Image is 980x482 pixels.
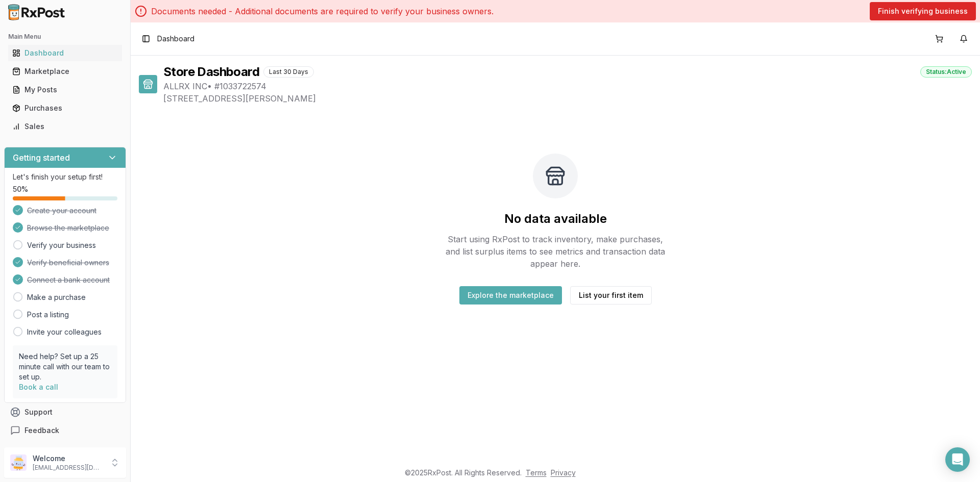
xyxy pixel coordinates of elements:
[8,44,122,62] a: Dashboard
[24,425,59,436] span: Feedback
[151,5,494,17] p: Documents needed - Additional documents are required to verify your business owners.
[19,383,58,391] a: Book a call
[870,2,976,20] button: Finish verifying business
[27,223,109,233] span: Browse the marketplace
[920,66,972,78] div: Status: Active
[551,468,576,477] a: Privacy
[157,34,194,44] nav: breadcrumb
[12,85,118,95] div: My Posts
[27,240,96,250] a: Verify your business
[33,464,104,472] p: [EMAIL_ADDRESS][DOMAIN_NAME]
[13,172,117,182] p: Let's finish your setup first!
[8,62,122,81] a: Marketplace
[4,4,69,20] img: RxPost Logo
[441,233,670,270] p: Start using RxPost to track inventory, make purchases, and list surplus items to see metrics and ...
[945,447,970,472] div: Open Intercom Messenger
[13,184,28,194] span: 50 %
[12,103,118,113] div: Purchases
[27,310,69,320] a: Post a listing
[27,275,110,285] span: Connect a bank account
[13,151,70,164] h3: Getting started
[570,286,652,305] button: List your first item
[4,100,126,116] button: Purchases
[4,82,126,98] button: My Posts
[4,118,126,135] button: Sales
[163,64,259,80] h1: Store Dashboard
[27,206,96,216] span: Create your account
[263,66,314,78] div: Last 30 Days
[33,453,104,464] p: Welcome
[19,351,111,382] p: Need help? Set up a 25 minute call with our team to set up.
[4,403,126,421] button: Support
[157,34,194,44] span: Dashboard
[27,327,102,337] a: Invite your colleagues
[526,468,547,477] a: Terms
[12,48,118,58] div: Dashboard
[163,92,972,105] span: [STREET_ADDRESS][PERSON_NAME]
[504,211,607,227] h2: No data available
[8,117,122,136] a: Sales
[27,292,86,302] a: Make a purchase
[4,45,126,61] button: Dashboard
[10,454,27,471] img: User avatar
[4,63,126,80] button: Marketplace
[459,286,562,305] button: Explore the marketplace
[8,99,122,117] a: Purchases
[12,121,118,132] div: Sales
[163,80,972,92] span: ALLRX INC • # 1033722574
[4,421,126,440] button: Feedback
[8,33,122,41] h2: Main Menu
[27,258,109,268] span: Verify beneficial owners
[12,66,118,77] div: Marketplace
[8,81,122,99] a: My Posts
